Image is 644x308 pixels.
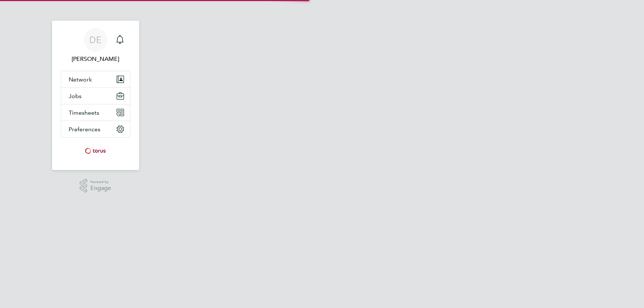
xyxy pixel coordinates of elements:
span: Preferences [69,126,100,133]
a: DE[PERSON_NAME] [61,28,130,63]
a: Go to home page [61,145,130,157]
span: Danielle Ebden [61,55,130,63]
span: Network [69,76,92,83]
button: Network [61,71,130,87]
button: Timesheets [61,104,130,121]
span: Jobs [69,93,82,100]
span: Engage [90,185,111,191]
button: Jobs [61,88,130,104]
nav: Main navigation [52,21,139,170]
span: DE [89,35,101,45]
span: Timesheets [69,109,99,116]
img: torus-logo-retina.png [82,145,108,157]
span: Powered by [90,179,111,185]
button: Preferences [61,121,130,137]
a: Powered byEngage [80,179,111,193]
